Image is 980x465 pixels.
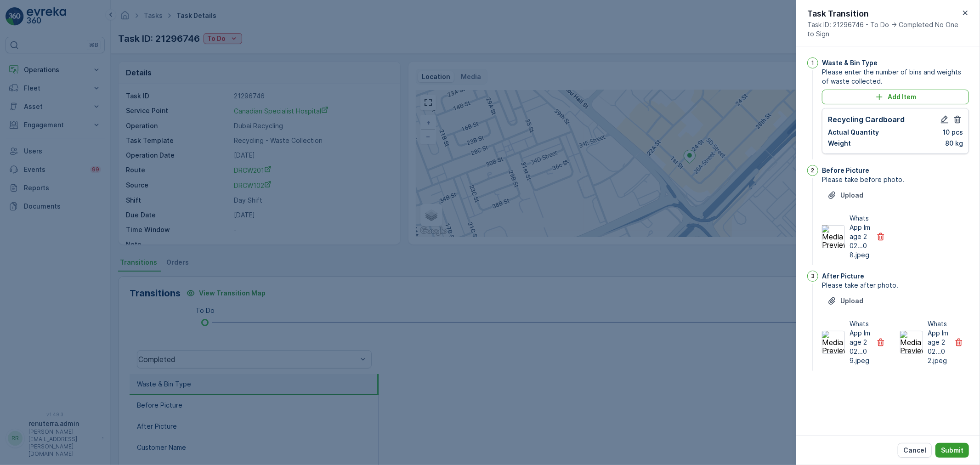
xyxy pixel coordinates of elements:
[822,166,869,175] p: Before Picture
[840,296,863,306] p: Upload
[928,319,949,365] p: WhatsApp Image 202...02.jpeg
[945,139,963,148] p: 80 kg
[840,191,863,200] p: Upload
[828,139,851,148] p: Weight
[822,225,845,248] img: Media Preview
[822,272,864,281] p: After Picture
[935,443,969,458] button: Submit
[900,331,923,354] img: Media Preview
[850,214,871,260] p: WhatsApp Image 202...08.jpeg
[822,281,969,290] span: Please take after photo.
[807,20,960,39] span: Task ID: 21296746 - To Do -> Completed No One to Sign
[822,331,845,354] img: Media Preview
[807,271,818,282] div: 3
[850,319,871,365] p: WhatsApp Image 202...09.jpeg
[807,57,818,68] div: 1
[898,443,932,458] button: Cancel
[822,68,969,86] span: Please enter the number of bins and weights of waste collected.
[941,446,963,455] p: Submit
[828,114,905,125] p: Recycling Cardboard
[822,90,969,104] button: Add Item
[822,58,878,68] p: Waste & Bin Type
[807,165,818,176] div: 2
[807,7,960,20] p: Task Transition
[822,294,869,308] button: Upload File
[903,446,926,455] p: Cancel
[943,128,963,137] p: 10 pcs
[822,175,969,184] span: Please take before photo.
[888,92,916,102] p: Add Item
[828,128,879,137] p: Actual Quantity
[822,188,869,203] button: Upload File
